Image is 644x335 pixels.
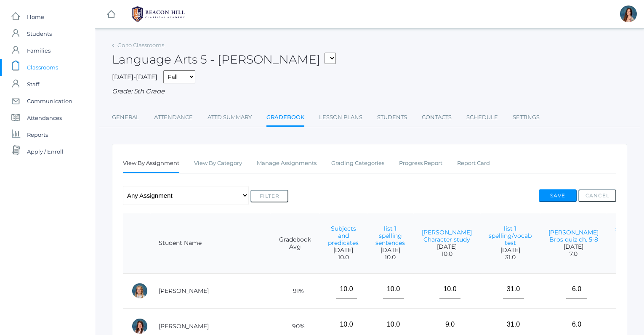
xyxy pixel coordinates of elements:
td: 91% [271,273,319,308]
a: Settings [513,109,540,126]
a: Schedule [466,109,498,126]
span: 10.0 [615,254,642,261]
img: 1_BHCALogos-05.png [127,4,190,25]
span: Students [27,25,52,42]
h2: Language Arts 5 - [PERSON_NAME] [112,53,336,66]
span: Reports [27,126,48,143]
span: 10.0 [375,254,405,261]
a: Grading Categories [331,155,384,172]
div: Paige Albanese [131,282,148,299]
button: Filter [250,190,288,202]
th: Gradebook Avg [271,213,319,274]
a: Attendance [154,109,193,126]
a: Progress Report [399,155,442,172]
a: [PERSON_NAME] Bros quiz ch. 5-8 [548,229,599,243]
span: 7.0 [548,250,599,258]
span: [DATE] [422,243,472,250]
span: Staff [27,76,39,93]
a: [PERSON_NAME] [159,322,209,330]
span: Attendances [27,109,62,126]
button: Cancel [578,189,616,202]
th: Student Name [150,213,271,274]
a: Contacts [422,109,452,126]
span: 10.0 [328,254,359,261]
div: Rebecca Salazar [620,5,637,22]
a: Report Card [457,155,490,172]
span: [DATE] [375,247,405,254]
span: Families [27,42,51,59]
a: Attd Summary [208,109,252,126]
span: [DATE] [615,247,642,254]
div: Grade: 5th Grade [112,87,627,96]
div: Grace Carpenter [131,318,148,335]
a: Lesson Plans [319,109,362,126]
a: Gradebook [266,109,304,127]
a: Go to Classrooms [117,42,164,48]
a: Students [377,109,407,126]
span: Classrooms [27,59,58,76]
a: list 1 spelling/vocab test [489,225,532,247]
span: Communication [27,93,72,109]
a: [PERSON_NAME] Character study [422,229,472,243]
span: [DATE] [548,243,599,250]
span: 10.0 [422,250,472,258]
a: Manage Assignments [257,155,317,172]
a: sentence types wkst [615,225,642,247]
a: View By Category [194,155,242,172]
span: Home [27,8,44,25]
span: 31.0 [489,254,532,261]
button: Save [539,189,577,202]
a: Subjects and predicates [328,225,359,247]
span: [DATE] [489,247,532,254]
a: View By Assignment [123,155,179,173]
a: General [112,109,139,126]
a: list 1 spelling sentences [375,225,405,247]
span: [DATE] [328,247,359,254]
span: Apply / Enroll [27,143,64,160]
a: [PERSON_NAME] [159,287,209,295]
span: [DATE]-[DATE] [112,73,157,81]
